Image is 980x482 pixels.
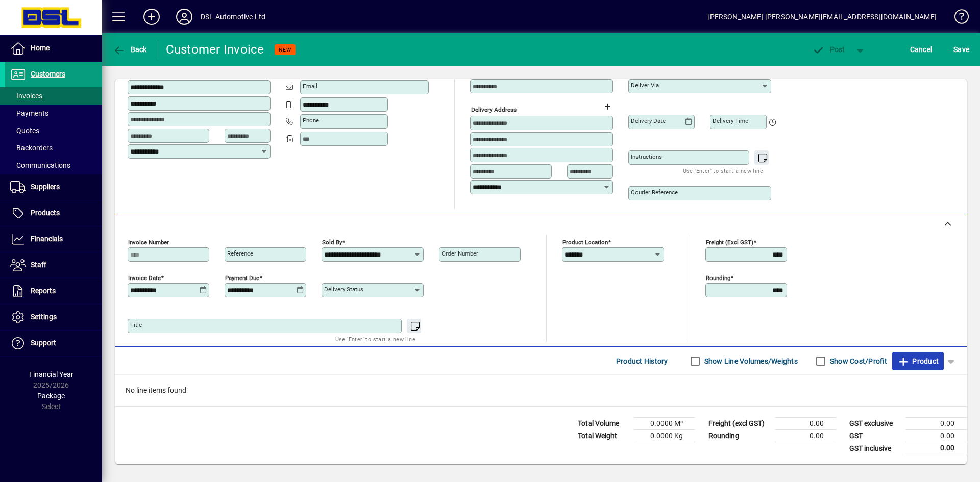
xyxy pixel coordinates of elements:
div: Customer Invoice [166,41,264,58]
span: Backorders [10,144,53,152]
a: Quotes [5,122,102,139]
a: Payments [5,105,102,122]
td: Rounding [703,430,775,442]
button: Copy to Delivery address [257,63,273,79]
button: Back [110,40,150,59]
td: Freight (excl GST) [703,418,775,430]
td: 0.00 [775,430,836,442]
button: Product [892,352,944,370]
td: Total Weight [573,430,634,442]
mat-label: Delivery status [324,286,363,293]
mat-label: Deliver via [631,82,659,89]
mat-label: Instructions [631,153,662,160]
label: Show Line Volumes/Weights [702,356,798,366]
button: Save [951,40,972,59]
span: S [953,45,958,54]
a: Financials [5,226,102,252]
span: Package [37,392,65,400]
span: Customers [31,70,65,78]
td: 0.0000 Kg [634,430,695,442]
a: Products [5,200,102,226]
td: 0.0000 M³ [634,418,695,430]
a: Communications [5,157,102,174]
a: Suppliers [5,174,102,200]
mat-hint: Use 'Enter' to start a new line [335,333,415,345]
button: Add [135,8,168,26]
mat-label: Courier Reference [631,189,678,196]
div: No line items found [115,375,967,406]
span: ost [812,45,845,54]
mat-label: Delivery date [631,117,666,124]
span: Financials [31,235,63,243]
mat-hint: Use 'Enter' to start a new line [683,165,763,176]
a: Invoices [5,87,102,105]
span: Back [113,45,147,54]
td: GST inclusive [844,442,905,455]
span: Cancel [910,41,933,58]
span: Settings [31,313,57,321]
span: ave [953,41,969,58]
button: Product History [612,352,672,370]
mat-label: Invoice date [128,274,161,282]
app-page-header-button: Back [102,40,158,59]
mat-label: Phone [303,117,319,124]
a: Home [5,36,102,61]
div: DSL Automotive Ltd [201,9,265,25]
span: Products [31,209,60,217]
span: P [830,45,835,54]
div: [PERSON_NAME] [PERSON_NAME][EMAIL_ADDRESS][DOMAIN_NAME] [707,9,937,25]
mat-label: Order number [442,250,478,257]
td: GST [844,430,905,442]
span: Financial Year [29,370,73,378]
span: Payments [10,109,48,117]
a: Knowledge Base [947,2,967,35]
td: GST exclusive [844,418,905,430]
mat-label: Freight (excl GST) [706,239,753,246]
label: Show Cost/Profit [828,356,887,366]
button: Cancel [908,40,935,59]
td: 0.00 [775,418,836,430]
span: NEW [279,46,291,53]
mat-label: Rounding [706,274,730,282]
button: Profile [168,8,201,26]
a: Backorders [5,139,102,157]
mat-label: Title [130,321,142,328]
mat-label: Reference [227,250,253,257]
span: Quotes [10,126,39,135]
td: 0.00 [905,430,967,442]
a: Reports [5,278,102,304]
td: 0.00 [905,442,967,455]
a: Support [5,331,102,356]
span: Product History [616,353,668,369]
span: Staff [31,261,46,269]
span: Support [31,339,56,347]
mat-label: Payment due [225,274,259,282]
mat-label: Product location [562,239,608,246]
span: Suppliers [31,183,60,191]
span: Home [31,44,50,52]
span: Invoices [10,92,42,100]
span: Product [897,353,939,369]
mat-label: Email [303,83,317,90]
a: Settings [5,305,102,330]
span: Reports [31,287,56,295]
td: Total Volume [573,418,634,430]
a: Staff [5,252,102,278]
span: Communications [10,161,70,169]
mat-label: Sold by [322,239,342,246]
mat-label: Invoice number [128,239,169,246]
td: 0.00 [905,418,967,430]
mat-label: Delivery time [713,117,748,124]
button: Choose address [599,98,616,115]
button: Post [807,40,850,59]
